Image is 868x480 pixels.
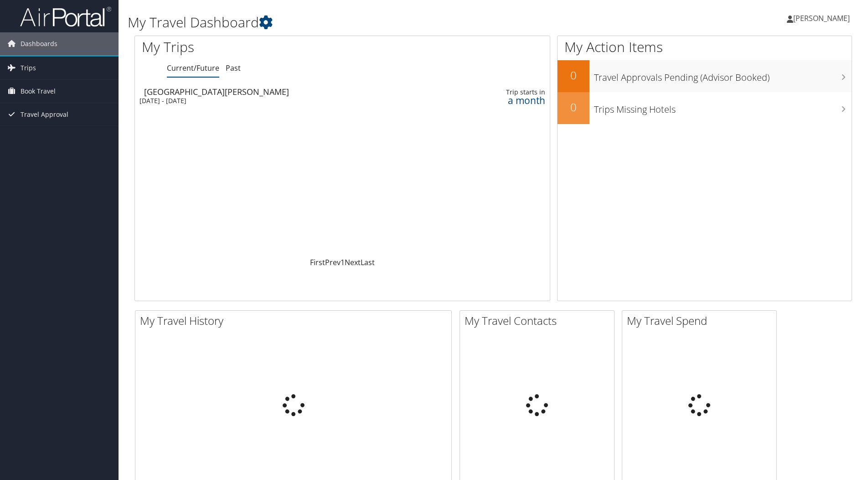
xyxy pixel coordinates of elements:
[20,6,111,27] img: airportal-logo.png
[558,92,852,124] a: 0Trips Missing Hotels
[787,5,859,32] a: [PERSON_NAME]
[450,96,545,104] div: a month
[142,37,370,57] h1: My Trips
[226,63,241,73] a: Past
[140,313,451,329] h2: My Travel History
[21,57,36,79] span: Trips
[139,97,394,105] div: [DATE] - [DATE]
[627,313,776,329] h2: My Travel Spend
[361,257,375,267] a: Last
[310,257,325,267] a: First
[345,257,361,267] a: Next
[594,67,852,84] h3: Travel Approvals Pending (Advisor Booked)
[325,257,341,267] a: Prev
[558,60,852,92] a: 0Travel Approvals Pending (Advisor Booked)
[21,103,68,126] span: Travel Approval
[167,63,219,73] a: Current/Future
[558,99,589,115] h2: 0
[144,88,398,96] div: [GEOGRAPHIC_DATA][PERSON_NAME]
[594,99,852,116] h3: Trips Missing Hotels
[558,68,589,83] h2: 0
[793,13,850,23] span: [PERSON_NAME]
[558,37,852,57] h1: My Action Items
[21,32,57,55] span: Dashboards
[21,80,56,103] span: Book Travel
[128,13,615,32] h1: My Travel Dashboard
[450,88,545,96] div: Trip starts in
[465,313,614,329] h2: My Travel Contacts
[341,257,345,267] a: 1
